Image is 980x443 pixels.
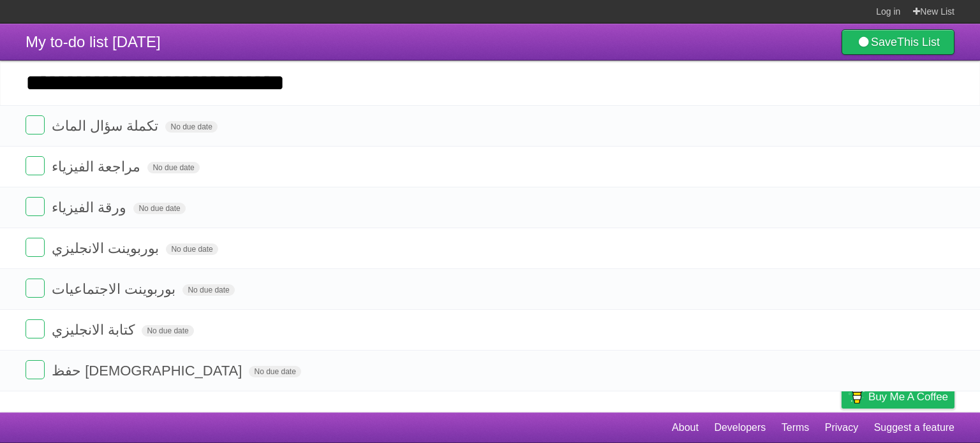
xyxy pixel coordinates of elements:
[868,386,948,408] span: Buy me a coffee
[133,203,185,214] span: No due date
[26,360,45,379] label: Done
[165,121,217,133] span: No due date
[182,284,234,296] span: No due date
[52,118,161,134] span: تكملة سؤال الماث
[842,29,954,55] a: SaveThis List
[26,319,45,338] label: Done
[52,159,144,175] span: مراجعة الفيزياء
[26,238,45,257] label: Done
[26,279,45,298] label: Done
[52,363,245,379] span: حفظ [DEMOGRAPHIC_DATA]
[26,156,45,175] label: Done
[874,416,954,440] a: Suggest a feature
[52,240,162,256] span: بوربوينت الانجليزي
[842,385,954,409] a: Buy me a coffee
[52,200,130,215] span: ورقة الفيزياء
[52,322,138,338] span: كتابة الانجليزي
[26,33,161,50] span: My to-do list [DATE]
[825,416,858,440] a: Privacy
[52,281,179,297] span: بوربوينت الاجتماعيات
[714,416,766,440] a: Developers
[166,243,218,255] span: No due date
[26,115,45,134] label: Done
[848,386,865,407] img: Buy me a coffee
[897,36,940,48] b: This List
[249,366,301,377] span: No due date
[147,162,199,173] span: No due date
[142,325,193,337] span: No due date
[26,197,45,216] label: Done
[672,416,699,440] a: About
[782,416,810,440] a: Terms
